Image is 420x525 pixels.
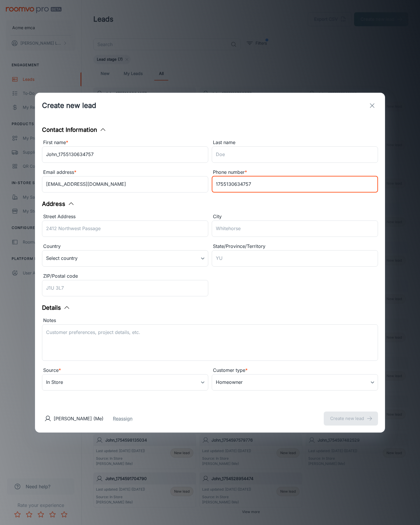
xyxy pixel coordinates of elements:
[42,272,208,280] div: ZIP/Postal code
[212,374,378,391] div: Homeowner
[366,100,378,111] button: exit
[212,250,378,267] input: YU
[212,146,378,163] input: Doe
[42,146,208,163] input: John
[212,213,378,220] div: City
[42,176,208,192] input: myname@example.com
[212,169,378,176] div: Phone number
[42,317,378,324] div: Notes
[42,374,208,391] div: In Store
[42,125,106,134] button: Contact Information
[54,415,104,422] p: [PERSON_NAME] (Me)
[212,220,378,237] input: Whitehorse
[42,213,208,220] div: Street Address
[42,169,208,176] div: Email address
[212,139,378,146] div: Last name
[42,280,208,296] input: J1U 3L7
[42,199,75,208] button: Address
[42,220,208,237] input: 2412 Northwest Passage
[42,100,96,111] h1: Create new lead
[42,243,208,250] div: Country
[42,367,208,374] div: Source
[113,415,132,422] button: Reassign
[212,367,378,374] div: Customer type
[42,303,70,312] button: Details
[212,243,378,250] div: State/Province/Territory
[42,250,208,267] div: Select country
[42,139,208,146] div: First name
[212,176,378,192] input: +1 439-123-4567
